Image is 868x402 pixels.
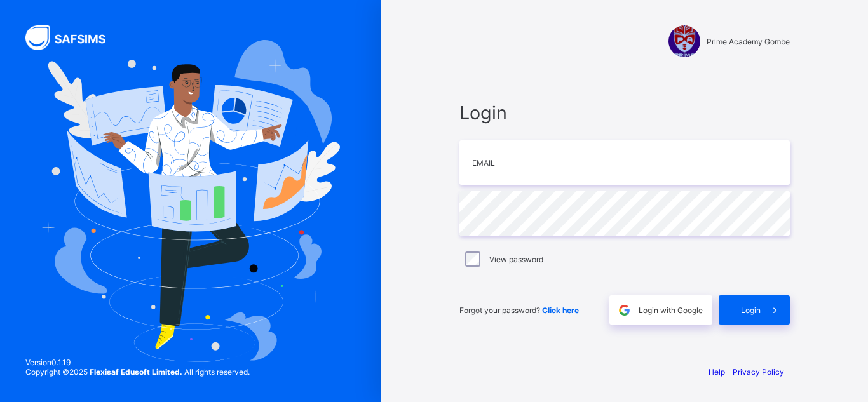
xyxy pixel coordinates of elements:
img: SAFSIMS Logo [25,25,121,50]
label: View password [489,255,543,264]
a: Help [709,367,725,377]
img: Hero Image [41,40,341,361]
span: Login [741,305,761,315]
span: Prime Academy Gombe [707,37,790,46]
a: Privacy Policy [733,367,784,377]
a: Click here [542,305,579,315]
span: Version 0.1.19 [25,358,250,367]
img: google.396cfc9801f0270233282035f929180a.svg [617,303,632,318]
span: Login with Google [639,305,703,315]
span: Login [459,102,790,124]
span: Forgot your password? [459,305,579,315]
span: Copyright © 2025 All rights reserved. [25,367,250,377]
strong: Flexisaf Edusoft Limited. [90,367,182,377]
